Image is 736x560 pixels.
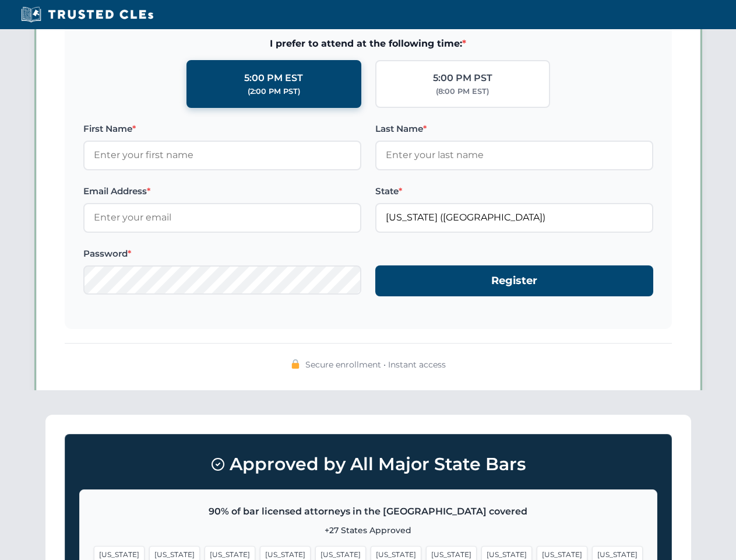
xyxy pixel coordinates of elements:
[83,184,361,198] label: Email Address
[94,504,643,519] p: 90% of bar licensed attorneys in the [GEOGRAPHIC_DATA] covered
[433,71,492,86] div: 5:00 PM PST
[248,86,300,97] div: (2:00 PM PST)
[375,122,653,136] label: Last Name
[375,265,653,296] button: Register
[83,122,361,136] label: First Name
[79,449,657,480] h3: Approved by All Major State Bars
[244,71,303,86] div: 5:00 PM EST
[436,86,489,97] div: (8:00 PM EST)
[291,359,300,369] img: 🔒
[17,6,157,23] img: Trusted CLEs
[83,247,361,261] label: Password
[83,203,361,232] input: Enter your email
[375,184,653,198] label: State
[375,141,653,170] input: Enter your last name
[83,141,361,170] input: Enter your first name
[375,203,653,232] input: Florida (FL)
[83,36,653,51] span: I prefer to attend at the following time:
[305,358,446,371] span: Secure enrollment • Instant access
[94,524,643,537] p: +27 States Approved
